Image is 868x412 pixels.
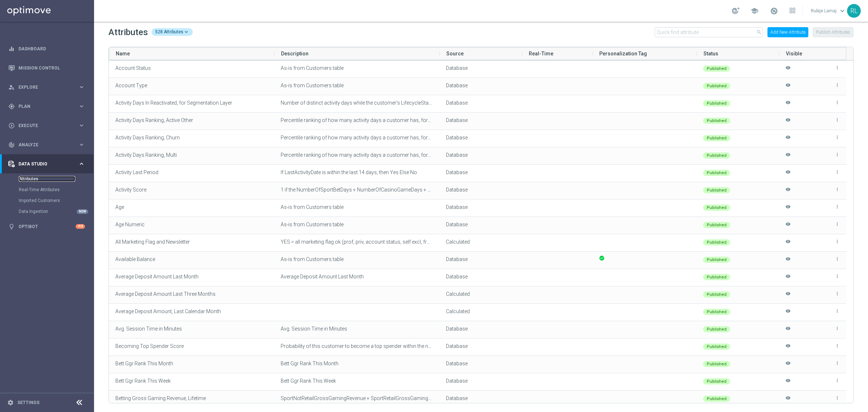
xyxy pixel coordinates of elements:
[835,152,840,157] i: more_vert
[446,287,515,301] div: Type
[18,104,78,109] span: Plan
[18,39,85,58] a: Dashboard
[115,239,190,245] span: All Marketing Flag and Newsletter
[281,361,339,366] span: Bett Ggr Rank This Month
[115,187,146,193] span: Activity Score
[703,361,730,367] div: Published
[19,173,93,184] div: Attributes
[115,65,151,71] span: Account Status
[835,343,840,348] i: more_vert
[835,117,840,122] i: more_vert
[281,204,344,210] span: As-is from Customers table
[446,217,515,232] div: Type
[703,344,730,350] div: Published
[8,84,85,90] button: person_search Explore keyboard_arrow_right
[703,205,730,211] div: Published
[750,7,758,15] span: school
[847,4,861,18] div: RL
[19,184,93,195] div: Real-Time Attributes
[756,29,762,35] i: search
[78,141,85,148] i: keyboard_arrow_right
[703,309,730,315] div: Published
[446,256,468,262] span: Database
[115,378,171,384] span: Bett Ggr Rank This Week
[703,396,730,402] div: Published
[786,361,791,373] i: Hide attribute
[18,162,78,166] span: Data Studio
[8,142,85,148] button: track_changes Analyze keyboard_arrow_right
[835,378,840,383] i: more_vert
[281,83,344,88] span: As-is from Customers table
[281,169,417,175] span: If LastActivityDate is within the last 14 days, then Yes Else No
[446,356,515,371] div: Type
[446,291,470,297] span: Calculated
[8,84,78,91] div: Explore
[18,143,78,147] span: Analyze
[281,135,486,140] span: Percentile ranking of how many activity days a customer has, for the 'Churn' Lifecyclestage
[446,78,515,93] div: Type
[281,152,484,158] span: Percentile ranking of how many activity days a customer has, for the 'Multi' Lifecyclestage
[115,361,173,366] span: Bett Ggr Rank This Month
[8,122,15,129] i: play_circle_outline
[115,204,124,210] span: Age
[17,400,39,405] a: Settings
[19,187,75,193] a: Real-Time Attributes
[19,176,75,182] a: Attributes
[115,135,180,140] span: Activity Days Ranking, Churn
[446,135,468,140] span: Database
[8,224,85,230] div: lightbulb Optibot +10
[703,152,730,159] div: Published
[8,161,85,167] button: Data Studio keyboard_arrow_right
[786,204,791,216] i: Hide attribute
[115,100,232,106] span: Activity Days In Reactivated, for Segmentation Layer
[786,343,791,355] i: Hide attribute
[281,51,309,56] span: Description
[446,165,515,180] div: Type
[786,256,791,268] i: Hide attribute
[786,326,791,338] i: Hide attribute
[115,117,193,123] span: Activity Days Ranking, Active Other
[599,51,647,56] span: Personalization Tag
[835,65,840,70] i: more_vert
[835,326,840,331] i: more_vert
[786,117,791,129] i: Hide attribute
[835,239,840,244] i: more_vert
[703,100,730,106] div: Published
[8,223,15,230] i: lightbulb
[703,66,730,72] div: Published
[703,222,730,228] div: Published
[115,291,216,297] span: Average Deposit Amount Last Three Months
[835,204,840,209] i: more_vert
[152,28,193,36] div: 528 Attributes
[446,100,468,106] span: Database
[115,83,147,88] span: Account Type
[786,291,791,303] i: Hide attribute
[115,256,155,262] span: Available Balance
[19,206,93,217] div: Data Ingestion
[8,46,85,52] button: equalizer Dashboard
[281,326,347,332] span: Avg. Session Time in Minutes
[786,239,791,251] i: Hide attribute
[655,27,763,37] input: Quick find attribute
[703,170,730,176] div: Published
[446,374,515,388] div: Type
[281,256,344,262] span: As-is from Customers table
[446,361,468,366] span: Database
[446,61,515,75] div: Type
[703,187,730,193] div: Published
[446,96,515,110] div: Type
[446,148,515,162] div: Type
[835,361,840,366] i: more_vert
[786,65,791,77] i: Hide attribute
[703,326,730,332] div: Published
[703,378,730,384] div: Published
[8,123,85,129] button: play_circle_outline Execute keyboard_arrow_right
[835,291,840,296] i: more_vert
[76,224,85,229] div: +10
[8,142,15,148] i: track_changes
[599,255,605,261] span: check_circle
